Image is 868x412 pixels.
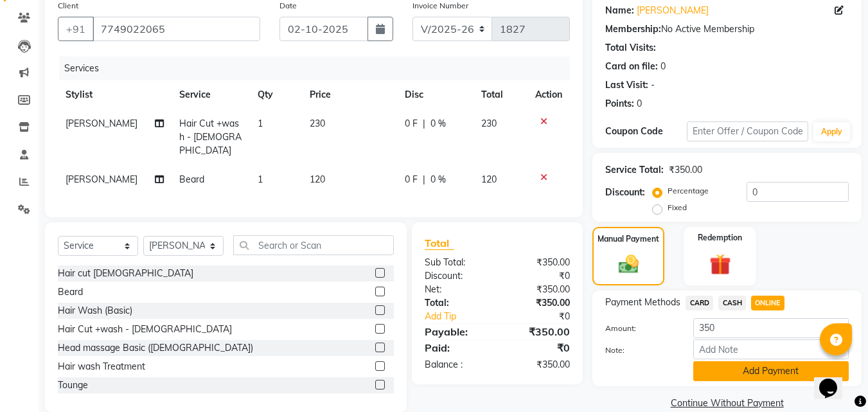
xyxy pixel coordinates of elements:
[430,117,446,130] span: 0 %
[415,256,497,269] div: Sub Total:
[605,22,849,36] div: No Active Membership
[415,358,497,372] div: Balance :
[93,17,260,41] input: Search by Name/Mobile/Email/Code
[258,118,263,129] span: 1
[405,117,418,130] span: 0 F
[415,269,497,283] div: Discount:
[179,118,242,156] span: Hair Cut +wash - [DEMOGRAPHIC_DATA]
[58,323,232,336] div: Hair Cut +wash - [DEMOGRAPHIC_DATA]
[58,304,132,318] div: Hair Wash (Basic)
[397,80,474,109] th: Disc
[637,97,642,111] div: 0
[310,118,325,129] span: 230
[58,341,253,355] div: Head massage Basic ([DEMOGRAPHIC_DATA])
[415,340,497,355] div: Paid:
[415,310,511,323] a: Add Tip
[596,345,683,356] label: Note:
[423,173,425,186] span: |
[605,60,658,73] div: Card on file:
[605,97,634,111] div: Points:
[497,283,580,296] div: ₹350.00
[250,80,302,109] th: Qty
[258,174,263,185] span: 1
[686,296,713,310] span: CARD
[612,253,645,276] img: _cash.svg
[718,296,746,310] span: CASH
[497,340,580,355] div: ₹0
[693,339,849,359] input: Add Note
[233,235,394,255] input: Search or Scan
[605,125,686,138] div: Coupon Code
[430,173,446,186] span: 0 %
[605,163,664,177] div: Service Total:
[66,174,137,185] span: [PERSON_NAME]
[814,361,855,399] iframe: chat widget
[693,361,849,381] button: Add Payment
[605,296,680,309] span: Payment Methods
[497,358,580,372] div: ₹350.00
[637,4,709,17] a: [PERSON_NAME]
[66,118,137,129] span: [PERSON_NAME]
[481,118,497,129] span: 230
[423,117,425,130] span: |
[474,80,528,109] th: Total
[669,163,702,177] div: ₹350.00
[698,232,742,244] label: Redemption
[693,318,849,338] input: Amount
[58,17,94,41] button: +91
[497,256,580,269] div: ₹350.00
[813,122,850,141] button: Apply
[179,174,204,185] span: Beard
[668,202,687,213] label: Fixed
[651,78,655,92] div: -
[751,296,784,310] span: ONLINE
[59,57,580,80] div: Services
[405,173,418,186] span: 0 F
[415,324,497,339] div: Payable:
[497,269,580,283] div: ₹0
[415,283,497,296] div: Net:
[511,310,580,323] div: ₹0
[687,121,808,141] input: Enter Offer / Coupon Code
[660,60,666,73] div: 0
[497,324,580,339] div: ₹350.00
[605,22,661,36] div: Membership:
[481,174,497,185] span: 120
[497,296,580,310] div: ₹350.00
[596,323,683,334] label: Amount:
[595,397,859,410] a: Continue Without Payment
[605,41,656,55] div: Total Visits:
[58,267,193,280] div: Hair cut [DEMOGRAPHIC_DATA]
[58,285,83,299] div: Beard
[302,80,397,109] th: Price
[598,233,659,245] label: Manual Payment
[310,174,325,185] span: 120
[605,78,648,92] div: Last Visit:
[58,360,145,373] div: Hair wash Treatment
[58,379,88,392] div: Tounge
[668,185,709,197] label: Percentage
[172,80,250,109] th: Service
[527,80,570,109] th: Action
[58,80,172,109] th: Stylist
[415,296,497,310] div: Total:
[703,251,738,278] img: _gift.svg
[605,4,634,17] div: Name:
[425,237,454,250] span: Total
[605,186,645,199] div: Discount:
